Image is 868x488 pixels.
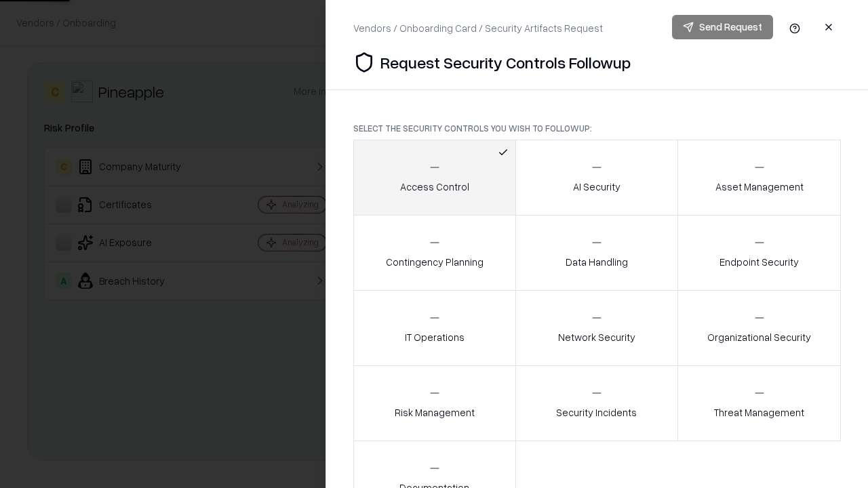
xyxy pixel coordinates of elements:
[719,255,799,269] p: Endpoint Security
[558,330,635,344] p: Network Security
[386,255,484,269] p: Contingency Planning
[515,290,679,366] button: Network Security
[556,405,637,420] p: Security Incidents
[353,21,603,35] div: Vendors / Onboarding Card / Security Artifacts Request
[677,140,841,216] button: Asset Management
[515,215,679,291] button: Data Handling
[353,365,516,441] button: Risk Management
[353,215,516,291] button: Contingency Planning
[353,290,516,366] button: IT Operations
[515,140,679,216] button: AI Security
[400,180,469,194] p: Access Control
[677,215,841,291] button: Endpoint Security
[715,180,804,194] p: Asset Management
[395,405,475,420] p: Risk Management
[380,52,631,73] p: Request Security Controls Followup
[566,255,628,269] p: Data Handling
[353,140,516,216] button: Access Control
[677,290,841,366] button: Organizational Security
[677,365,841,441] button: Threat Management
[573,180,620,194] p: AI Security
[405,330,465,344] p: IT Operations
[515,365,679,441] button: Security Incidents
[707,330,811,344] p: Organizational Security
[714,405,804,420] p: Threat Management
[353,123,841,134] p: Select the security controls you wish to followup:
